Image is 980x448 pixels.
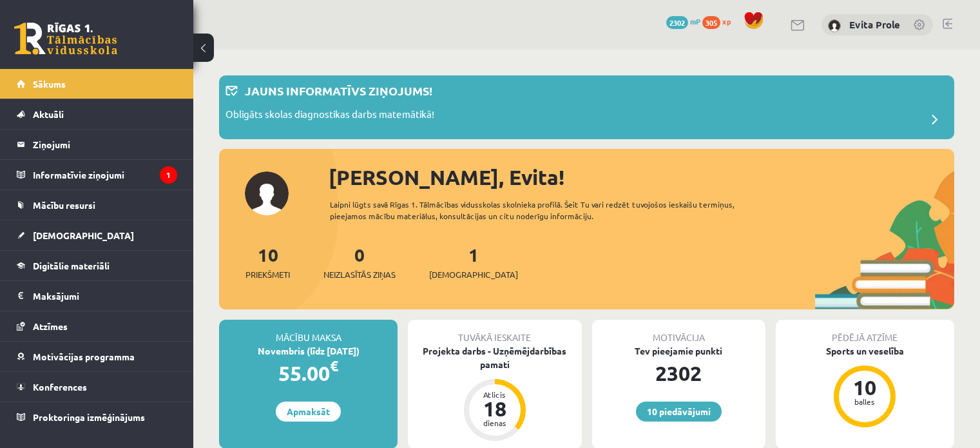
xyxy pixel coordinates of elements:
[702,16,720,29] span: 305
[429,243,518,281] a: 1[DEMOGRAPHIC_DATA]
[17,281,177,311] a: Maksājumi
[17,99,177,129] a: Aktuāli
[666,16,688,29] span: 2302
[33,351,135,362] span: Motivācijas programma
[33,130,177,159] legend: Ziņojumi
[17,311,177,341] a: Atzīmes
[408,344,581,371] div: Projekta darbs - Uzņēmējdarbības pamati
[33,381,87,393] span: Konferences
[17,372,177,402] a: Konferences
[17,220,177,250] a: [DEMOGRAPHIC_DATA]
[33,108,64,120] span: Aktuāli
[17,402,177,432] a: Proktoringa izmēģinājums
[17,251,177,280] a: Digitālie materiāli
[828,19,841,32] img: Evita Prole
[17,160,177,190] a: Informatīvie ziņojumi1
[33,229,134,241] span: [DEMOGRAPHIC_DATA]
[592,320,765,344] div: Motivācija
[476,419,514,427] div: dienas
[476,391,514,398] div: Atlicis
[14,23,117,55] a: Rīgas 1. Tālmācības vidusskola
[276,402,341,422] a: Apmaksāt
[592,344,765,358] div: Tev pieejamie punkti
[330,356,338,375] span: €
[776,320,954,344] div: Pēdējā atzīme
[219,358,398,389] div: 55.00
[845,398,884,405] div: balles
[429,268,518,281] span: [DEMOGRAPHIC_DATA]
[776,344,954,429] a: Sports un veselība 10 balles
[17,190,177,220] a: Mācību resursi
[33,320,68,332] span: Atzīmes
[408,320,581,344] div: Tuvākā ieskaite
[17,69,177,99] a: Sākums
[329,162,954,193] div: [PERSON_NAME], Evita!
[476,398,514,419] div: 18
[666,16,700,26] a: 2302 mP
[245,82,432,99] p: Jauns informatīvs ziņojums!
[690,16,700,26] span: mP
[776,344,954,358] div: Sports un veselība
[408,344,581,443] a: Projekta darbs - Uzņēmējdarbības pamati Atlicis 18 dienas
[219,344,398,358] div: Novembris (līdz [DATE])
[702,16,737,26] a: 305 xp
[845,377,884,398] div: 10
[33,78,66,90] span: Sākums
[226,82,948,133] a: Jauns informatīvs ziņojums! Obligāts skolas diagnostikas darbs matemātikā!
[33,281,177,311] legend: Maksājumi
[160,166,177,184] i: 1
[226,107,434,125] p: Obligāts skolas diagnostikas darbs matemātikā!
[849,18,900,31] a: Evita Prole
[330,199,771,222] div: Laipni lūgts savā Rīgas 1. Tālmācības vidusskolas skolnieka profilā. Šeit Tu vari redzēt tuvojošo...
[592,358,765,389] div: 2302
[33,199,95,211] span: Mācību resursi
[33,411,145,423] span: Proktoringa izmēģinājums
[245,268,290,281] span: Priekšmeti
[17,130,177,159] a: Ziņojumi
[636,402,722,422] a: 10 piedāvājumi
[219,320,398,344] div: Mācību maksa
[33,160,177,190] legend: Informatīvie ziņojumi
[323,243,396,281] a: 0Neizlasītās ziņas
[323,268,396,281] span: Neizlasītās ziņas
[33,260,110,271] span: Digitālie materiāli
[17,342,177,371] a: Motivācijas programma
[722,16,731,26] span: xp
[245,243,290,281] a: 10Priekšmeti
